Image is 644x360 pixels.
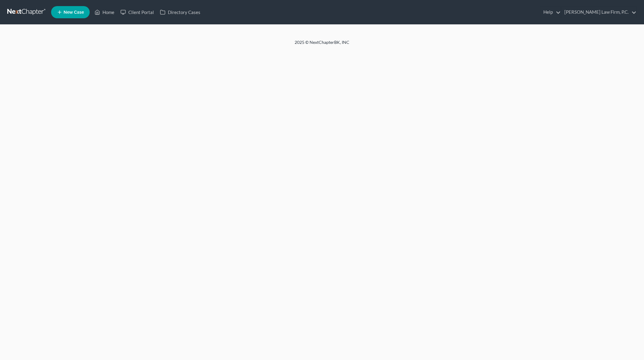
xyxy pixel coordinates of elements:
[157,7,203,18] a: Directory Cases
[149,39,495,50] div: 2025 © NextChapterBK, INC
[92,7,117,18] a: Home
[540,7,561,18] a: Help
[117,7,157,18] a: Client Portal
[51,6,90,18] new-legal-case-button: New Case
[561,7,636,18] a: [PERSON_NAME] Law Firm, P.C.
